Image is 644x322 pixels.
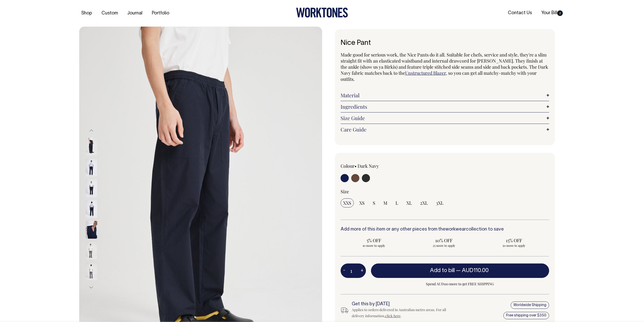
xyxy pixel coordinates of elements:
[86,242,97,259] img: charcoal
[341,227,549,232] h6: Add more of this item or any other pieces from the collection to save
[86,179,97,197] img: dark-navy
[456,268,490,273] span: —
[539,9,565,17] a: Your Bill2
[370,198,378,207] input: S
[341,92,549,98] a: Material
[396,200,398,206] span: L
[343,243,405,248] span: 10 more to apply
[341,70,537,82] span: , so you can get all matchy-matchy with your outfits.
[385,313,401,318] a: click here
[341,198,354,207] input: XXS
[341,266,348,276] button: -
[341,126,549,132] a: Care Guide
[352,307,454,319] div: Applies to orders delivered in Australian metro areas. For all delivery information, .
[373,200,375,206] span: S
[371,263,549,278] button: Add to bill —AUD110.00
[381,198,390,207] input: M
[371,281,549,287] span: Spend AUD110 more to get FREE SHIPPING
[436,200,444,206] span: 3XL
[445,227,466,232] a: workwear
[506,9,534,17] a: Contact Us
[341,104,549,110] a: Ingredients
[413,237,475,243] span: 10% OFF
[483,237,545,243] span: 15% OFF
[352,302,454,307] h6: Get this by [DATE]
[483,243,545,248] span: 50 more to apply
[357,198,367,207] input: XS
[341,52,548,76] span: Made good for serious work, the Nice Pants do it all. Suitable for chefs, service and style, they...
[413,243,475,248] span: 25 more to apply
[150,9,171,17] a: Portfolio
[343,237,405,243] span: 5% OFF
[86,159,97,176] img: dark-navy
[88,282,95,293] button: Next
[358,266,366,276] button: +
[341,39,549,47] h1: Nice Pant
[341,115,549,121] a: Size Guide
[418,198,430,207] input: 2XL
[383,200,387,206] span: M
[343,200,351,206] span: XXS
[79,9,94,17] a: Shop
[393,198,401,207] input: L
[355,163,357,169] span: •
[99,9,120,17] a: Custom
[358,163,379,169] label: Dark Navy
[341,163,424,169] div: Colour
[462,268,489,273] span: AUD110.00
[359,200,365,206] span: XS
[86,262,97,280] img: charcoal
[86,200,97,218] img: dark-navy
[86,221,97,239] img: dark-navy
[406,200,412,206] span: XL
[86,138,97,156] img: dark-navy
[404,198,414,207] input: XL
[341,236,408,249] input: 5% OFF 10 more to apply
[481,236,548,249] input: 15% OFF 50 more to apply
[433,198,446,207] input: 3XL
[410,236,477,249] input: 10% OFF 25 more to apply
[88,125,95,136] button: Previous
[125,9,144,17] a: Journal
[557,10,563,16] span: 2
[430,268,455,273] span: Add to bill
[341,188,549,195] div: Size
[420,200,428,206] span: 2XL
[405,70,446,76] a: Unstructured Blazer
